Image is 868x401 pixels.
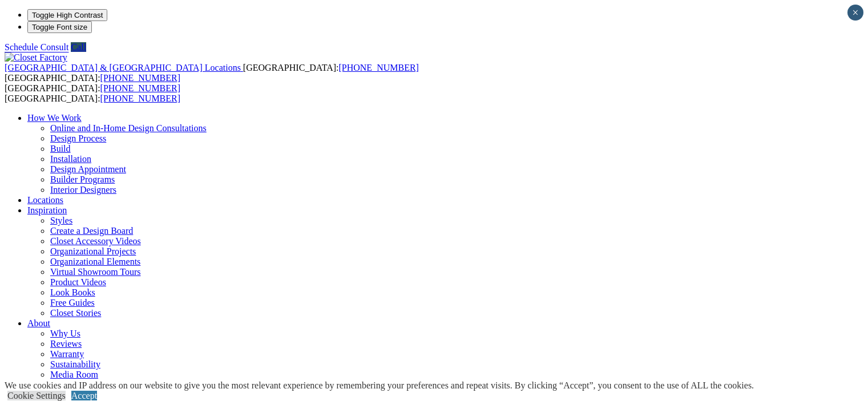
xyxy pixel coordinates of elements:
a: Call [71,42,86,52]
a: Accept [71,391,97,400]
a: Product Videos [50,277,106,287]
a: [PHONE_NUMBER] [100,94,180,103]
a: Organizational Elements [50,257,140,266]
a: Online and In-Home Design Consultations [50,123,207,133]
span: Toggle Font size [32,23,87,31]
span: [GEOGRAPHIC_DATA]: [GEOGRAPHIC_DATA]: [5,83,180,103]
button: Toggle Font size [27,21,92,33]
a: Warranty [50,349,84,359]
a: Closet Accessory Videos [50,236,141,246]
a: [PHONE_NUMBER] [100,73,180,83]
button: Close [847,5,863,21]
a: How We Work [27,113,82,123]
a: Reviews [50,339,82,349]
a: Virtual Showroom Tours [50,267,141,277]
a: Inspiration [27,205,67,215]
a: [GEOGRAPHIC_DATA] & [GEOGRAPHIC_DATA] Locations [5,63,243,72]
span: [GEOGRAPHIC_DATA]: [GEOGRAPHIC_DATA]: [5,63,419,83]
span: [GEOGRAPHIC_DATA] & [GEOGRAPHIC_DATA] Locations [5,63,241,72]
a: Styles [50,216,72,225]
button: Toggle High Contrast [27,9,107,21]
a: Look Books [50,287,95,297]
a: About [27,318,50,328]
a: Build [50,144,71,153]
a: Interior Designers [50,185,116,195]
a: Free Guides [50,298,95,307]
a: Organizational Projects [50,246,136,256]
a: Media Room [50,370,98,379]
div: We use cookies and IP address on our website to give you the most relevant experience by remember... [5,380,754,391]
a: Why Us [50,329,80,338]
a: [PHONE_NUMBER] [338,63,418,72]
a: Builder Programs [50,175,115,184]
a: Create a Design Board [50,226,133,236]
a: Closet Stories [50,308,101,318]
span: Toggle High Contrast [32,11,103,19]
a: Cookie Settings [7,391,66,400]
a: Closet Factory Cares [50,380,127,390]
a: Schedule Consult [5,42,68,52]
a: Locations [27,195,63,205]
a: Installation [50,154,91,164]
a: [PHONE_NUMBER] [100,83,180,93]
a: Design Appointment [50,164,126,174]
a: Design Process [50,133,106,143]
img: Closet Factory [5,52,67,63]
a: Sustainability [50,359,100,369]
